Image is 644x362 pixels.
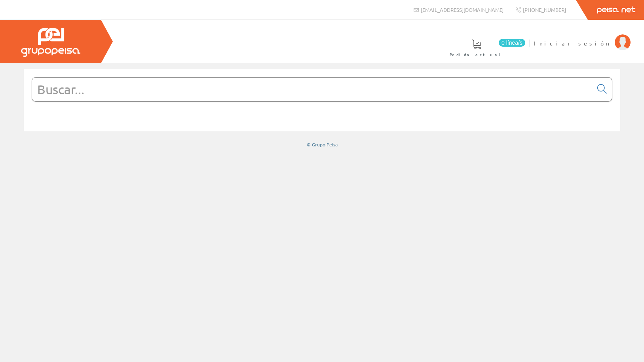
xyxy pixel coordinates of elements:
img: Grupo Peisa [21,28,80,57]
a: Iniciar sesión [534,33,631,40]
input: Buscar... [32,78,593,101]
span: 0 línea/s [499,39,525,47]
span: Iniciar sesión [534,39,611,47]
div: © Grupo Peisa [24,141,620,148]
span: [EMAIL_ADDRESS][DOMAIN_NAME] [421,6,503,13]
span: Pedido actual [450,51,503,59]
span: [PHONE_NUMBER] [523,6,566,13]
